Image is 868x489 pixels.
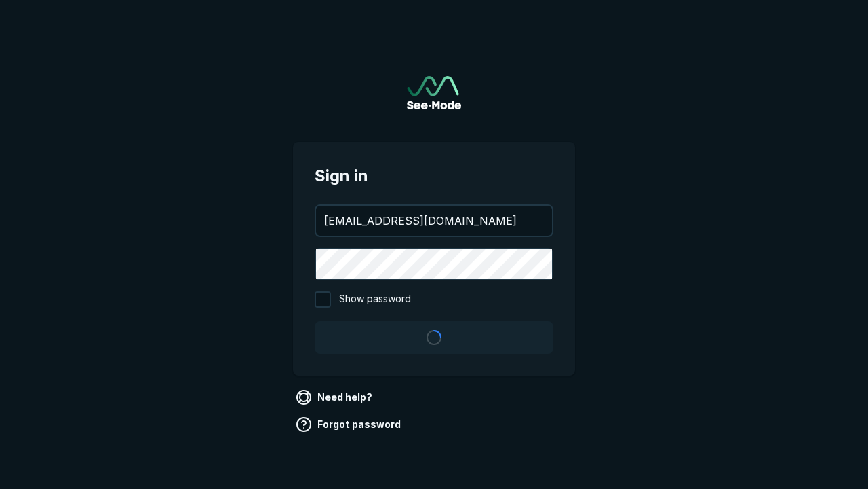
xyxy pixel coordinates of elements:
span: Show password [339,291,411,308]
input: your@email.com [316,206,552,236]
a: Need help? [293,386,378,408]
a: Go to sign in [407,76,461,109]
a: Forgot password [293,414,406,435]
img: See-Mode Logo [407,76,461,109]
span: Sign in [315,164,553,188]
